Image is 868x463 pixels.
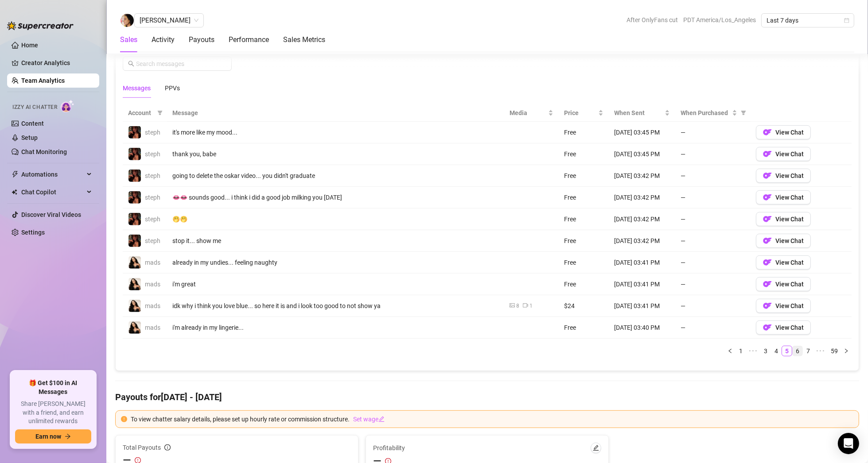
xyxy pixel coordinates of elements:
a: OFView Chat [756,305,811,312]
li: 1 [736,346,746,356]
div: i'm great [172,279,499,289]
div: PPVs [165,83,180,93]
button: OFView Chat [756,125,811,139]
a: Team Analytics [21,77,65,84]
li: 5 [782,346,792,356]
span: exclamation-circle [121,416,127,422]
div: 👄👄 sounds good... i think i did a good job milking you [DATE] [172,193,499,202]
span: search [128,61,134,67]
span: Automations [21,167,84,181]
span: View Chat [775,172,804,179]
div: Performance [229,35,269,45]
img: Dea Fonseca [121,14,134,27]
span: View Chat [775,216,804,223]
div: 🤭🤭 [172,214,499,224]
a: OFView Chat [756,239,811,247]
span: Izzy AI Chatter [12,103,57,112]
li: Next 5 Pages [814,346,828,356]
span: View Chat [775,302,804,309]
img: OF [763,171,772,180]
td: — [675,208,751,230]
span: steph [145,172,160,179]
span: Total Payouts [123,443,161,452]
span: info-circle [164,444,171,451]
th: Message [167,104,504,122]
span: video-camera [523,303,528,308]
a: Chat Monitoring [21,148,67,155]
img: steph [128,170,141,182]
span: steph [145,150,160,158]
li: Next Page [841,346,852,356]
span: View Chat [775,129,804,136]
a: 4 [771,346,781,356]
a: Discover Viral Videos [21,211,81,218]
th: When Sent [609,104,675,122]
div: Sales [120,35,137,45]
td: [DATE] 03:41 PM [609,295,675,317]
td: [DATE] 03:45 PM [609,143,675,165]
button: Earn nowarrow-right [15,429,91,444]
span: thunderbolt [12,171,19,178]
td: Free [559,187,608,208]
button: OFView Chat [756,169,811,183]
div: 8 [516,302,519,310]
button: OFView Chat [756,299,811,313]
a: OFView Chat [756,218,811,225]
span: ••• [814,346,828,356]
div: i'm already in my lingerie... [172,323,499,332]
td: Free [559,230,608,252]
td: [DATE] 03:45 PM [609,122,675,143]
th: Price [559,104,608,122]
button: OFView Chat [756,255,811,270]
td: Free [559,317,608,339]
h4: Payouts for [DATE] - [DATE] [115,391,859,403]
span: ••• [746,346,760,356]
button: OFView Chat [756,320,811,335]
span: Profitability [373,443,405,453]
img: mads [128,256,141,269]
span: picture [510,303,515,308]
td: Free [559,165,608,187]
td: $24 [559,295,608,317]
button: right [841,346,852,356]
span: arrow-right [65,433,71,440]
a: 59 [828,346,841,356]
img: OF [763,323,772,332]
img: OF [763,193,772,202]
img: mads [128,278,141,290]
span: edit [593,445,599,451]
span: calendar [844,18,849,23]
span: Dea Fonseca [140,14,199,27]
img: logo-BBDzfeDw.svg [7,21,74,30]
img: mads [128,300,141,312]
a: 6 [793,346,802,356]
div: Activity [152,35,175,45]
a: OFView Chat [756,326,811,333]
td: — [675,317,751,339]
img: Chat Copilot [12,189,17,195]
div: 1 [529,302,533,310]
button: OFView Chat [756,234,811,248]
span: filter [157,110,163,116]
span: left [728,348,733,354]
img: steph [128,235,141,247]
span: right [844,348,849,354]
button: OFView Chat [756,277,811,291]
td: — [675,252,751,274]
span: mads [145,259,160,266]
span: mads [145,302,160,309]
a: OFView Chat [756,174,811,181]
button: left [725,346,736,356]
span: Account [128,108,154,118]
span: mads [145,324,160,331]
img: AI Chatter [61,100,74,112]
span: View Chat [775,324,804,331]
span: Price [564,108,596,118]
td: [DATE] 03:42 PM [609,165,675,187]
div: Open Intercom Messenger [838,433,859,454]
img: OF [763,236,772,245]
span: View Chat [775,150,804,158]
a: 1 [736,346,746,356]
div: stop it... show me [172,236,499,246]
span: filter [739,106,748,120]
